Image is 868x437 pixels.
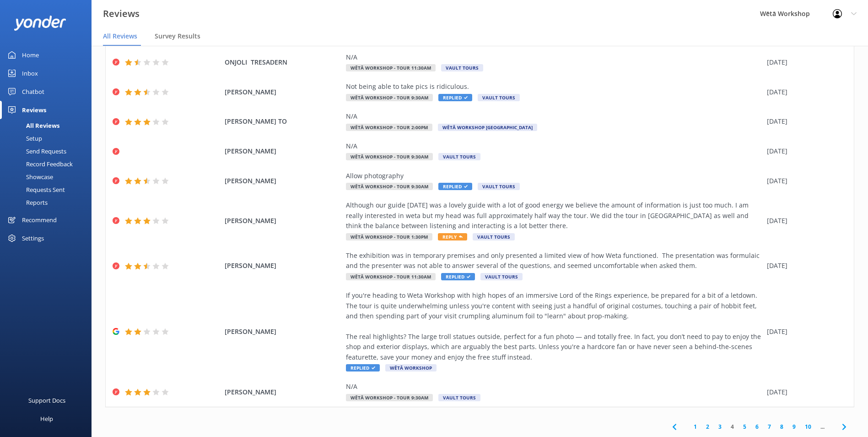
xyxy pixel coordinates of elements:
[346,141,762,151] div: N/A
[346,233,432,240] span: Wētā Workshop - Tour 1:30pm
[225,176,341,186] span: [PERSON_NAME]
[438,124,537,131] span: Wētā Workshop [GEOGRAPHIC_DATA]
[5,196,92,209] a: Reports
[478,183,520,190] span: Vault Tours
[155,32,200,41] span: Survey Results
[346,52,762,62] div: N/A
[5,170,53,183] div: Showcase
[22,46,39,64] div: Home
[776,422,788,431] a: 8
[767,176,842,186] div: [DATE]
[5,132,92,145] a: Setup
[816,422,829,431] span: ...
[22,101,46,119] div: Reviews
[225,116,341,126] span: [PERSON_NAME] TO
[22,82,44,101] div: Chatbot
[346,382,762,392] div: N/A
[5,119,59,132] div: All Reviews
[788,422,800,431] a: 9
[5,183,65,196] div: Requests Sent
[346,251,762,271] div: The exhibition was in temporary premises and only presented a limited view of how Weta functioned...
[5,158,73,170] div: Record Feedback
[346,171,762,181] div: Allow photography
[28,391,65,410] div: Support Docs
[726,422,739,431] a: 4
[22,64,38,82] div: Inbox
[346,364,380,371] span: Replied
[225,327,341,337] span: [PERSON_NAME]
[346,394,433,401] span: Wētā Workshop - Tour 9:30am
[5,145,66,158] div: Send Requests
[767,327,842,337] div: [DATE]
[5,158,92,170] a: Record Feedback
[5,132,42,145] div: Setup
[763,422,776,431] a: 7
[800,422,816,431] a: 10
[767,387,842,397] div: [DATE]
[346,290,762,362] div: If you're heading to Weta Workshop with high hopes of an immersive Lord of the Rings experience, ...
[767,261,842,271] div: [DATE]
[225,146,341,156] span: [PERSON_NAME]
[438,153,480,160] span: Vault Tours
[441,64,483,71] span: Vault Tours
[5,183,92,196] a: Requests Sent
[480,273,523,280] span: Vault Tours
[346,183,433,190] span: Wētā Workshop - Tour 9:30am
[103,6,140,21] h3: Reviews
[714,422,726,431] a: 3
[225,261,341,271] span: [PERSON_NAME]
[689,422,701,431] a: 1
[767,146,842,156] div: [DATE]
[225,57,341,67] span: ONJOLI TRESADERN
[5,145,92,158] a: Send Requests
[751,422,763,431] a: 6
[346,273,436,280] span: Wētā Workshop - Tour 11:30am
[473,233,515,240] span: Vault Tours
[5,170,92,183] a: Showcase
[441,273,475,280] span: Replied
[225,87,341,97] span: [PERSON_NAME]
[438,233,467,240] span: Reply
[346,64,436,71] span: Wētā Workshop - Tour 11:30am
[767,57,842,67] div: [DATE]
[385,364,437,371] span: Wētā Workshop
[22,211,57,229] div: Recommend
[346,111,762,121] div: N/A
[438,394,480,401] span: Vault Tours
[438,94,472,101] span: Replied
[701,422,714,431] a: 2
[346,153,433,160] span: Wētā Workshop - Tour 9:30am
[22,229,44,247] div: Settings
[346,124,432,131] span: Wētā Workshop - Tour 2:00pm
[346,94,433,101] span: Wētā Workshop - Tour 9:30am
[14,16,66,31] img: yonder-white-logo.png
[225,387,341,397] span: [PERSON_NAME]
[767,116,842,126] div: [DATE]
[767,87,842,97] div: [DATE]
[438,183,472,190] span: Replied
[5,196,48,209] div: Reports
[767,216,842,226] div: [DATE]
[225,216,341,226] span: [PERSON_NAME]
[346,200,762,231] div: Although our guide [DATE] was a lovely guide with a lot of good energy we believe the amount of i...
[346,82,762,92] div: Not being able to take pics is ridiculous.
[739,422,751,431] a: 5
[5,119,92,132] a: All Reviews
[40,410,53,428] div: Help
[478,94,520,101] span: Vault Tours
[103,32,137,41] span: All Reviews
